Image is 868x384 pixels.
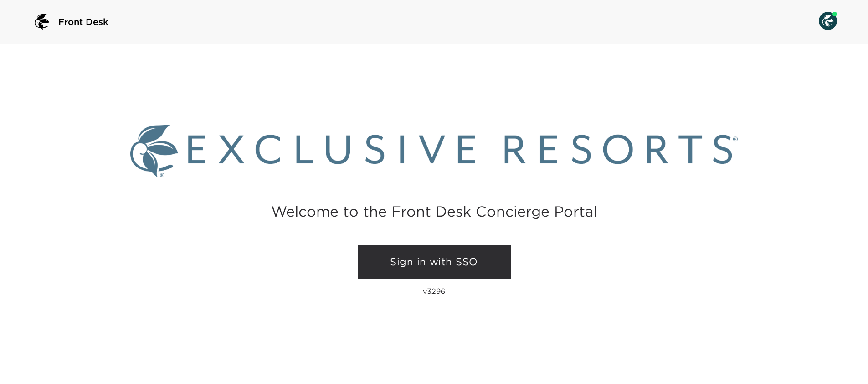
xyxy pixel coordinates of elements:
img: Exclusive Resorts logo [130,125,738,177]
img: User [819,12,837,30]
p: v3296 [423,287,445,296]
h2: Welcome to the Front Desk Concierge Portal [271,204,597,218]
span: Front Desk [58,15,108,28]
img: logo [31,11,53,33]
a: Sign in with SSO [358,245,511,279]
